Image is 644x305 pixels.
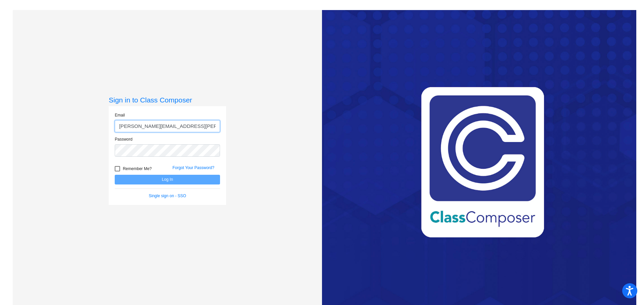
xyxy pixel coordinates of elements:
[109,96,226,104] h3: Sign in to Class Composer
[115,175,220,184] button: Log In
[149,194,186,198] a: Single sign on - SSO
[123,165,152,173] span: Remember Me?
[115,112,125,118] label: Email
[115,136,132,142] label: Password
[172,165,214,170] a: Forgot Your Password?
